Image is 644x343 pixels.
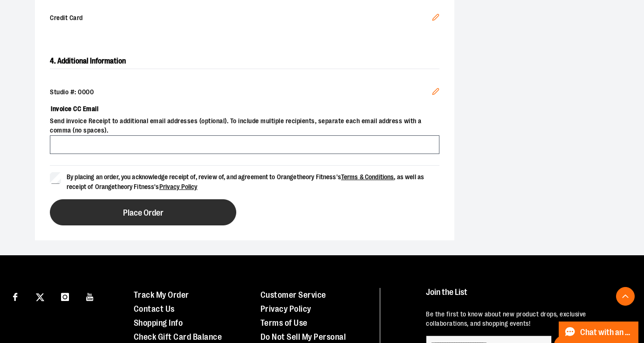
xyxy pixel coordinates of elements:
a: Privacy Policy [159,183,198,190]
a: Shopping Info [134,318,183,328]
a: Contact Us [134,304,175,314]
a: Privacy Policy [260,304,311,314]
a: Visit our Instagram page [57,288,73,304]
h4: Join the List [426,288,627,305]
h2: 4. Additional Information [50,54,439,69]
button: Back To Top [616,287,635,306]
span: Credit Card [50,14,432,24]
a: Visit our X page [32,288,48,304]
a: Terms & Conditions [341,173,394,181]
button: Edit [425,6,447,31]
button: Chat with an Expert [559,322,639,343]
a: Visit our Youtube page [82,288,98,304]
div: Studio #: 0000 [50,88,439,97]
a: Customer Service [260,290,326,300]
a: Track My Order [134,290,189,300]
a: Check Gift Card Balance [134,332,222,342]
span: Place Order [123,209,164,217]
span: By placing an order, you acknowledge receipt of, review of, and agreement to Orangetheory Fitness... [67,173,424,190]
p: Be the first to know about new product drops, exclusive collaborations, and shopping events! [426,310,627,329]
span: Send invoice Receipt to additional email addresses (optional). To include multiple recipients, se... [50,117,439,135]
button: Edit [425,80,447,105]
label: Invoice CC Email [50,101,439,117]
a: Visit our Facebook page [7,288,23,304]
button: Place Order [50,199,236,225]
a: Terms of Use [260,318,308,328]
img: Twitter [36,293,44,301]
span: Chat with an Expert [580,328,633,337]
input: By placing an order, you acknowledge receipt of, review of, and agreement to Orangetheory Fitness... [50,172,61,183]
